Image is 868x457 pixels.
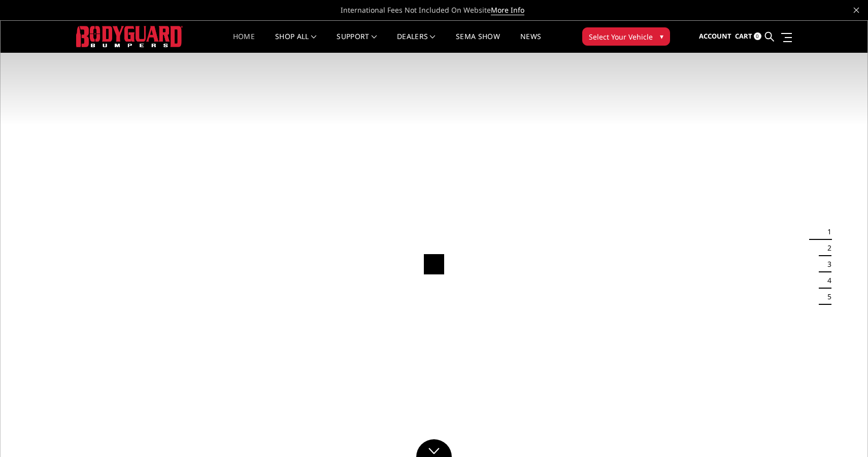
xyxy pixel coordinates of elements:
[337,33,377,53] a: Support
[520,33,541,53] a: News
[416,439,452,457] a: Click to Down
[589,31,653,42] span: Select Your Vehicle
[397,33,436,53] a: Dealers
[76,26,183,47] img: BODYGUARD BUMPERS
[821,289,831,305] button: 5 of 5
[754,32,761,40] span: 0
[821,272,831,289] button: 4 of 5
[660,31,663,42] span: ▾
[821,224,831,240] button: 1 of 5
[821,256,831,272] button: 3 of 5
[699,31,731,41] span: Account
[491,5,524,15] a: More Info
[821,240,831,256] button: 2 of 5
[275,33,316,53] a: shop all
[735,31,752,41] span: Cart
[233,33,255,53] a: Home
[456,33,500,53] a: SEMA Show
[735,23,761,50] a: Cart 0
[699,23,731,50] a: Account
[582,27,670,46] button: Select Your Vehicle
